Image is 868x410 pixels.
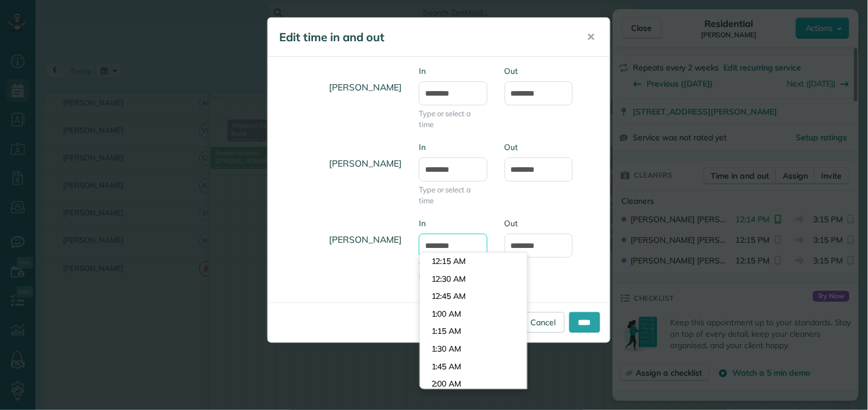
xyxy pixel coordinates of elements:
li: 1:45 AM [420,358,527,376]
h4: [PERSON_NAME] [276,223,402,256]
label: In [419,218,487,229]
label: Out [505,141,573,153]
h4: [PERSON_NAME] [276,71,402,104]
label: In [419,65,487,77]
span: Type or select a time [419,184,487,206]
span: ✕ [587,30,596,44]
li: 2:00 AM [420,375,527,393]
li: 1:30 AM [420,340,527,358]
h4: [PERSON_NAME] [276,147,402,180]
li: 1:15 AM [420,322,527,340]
a: Cancel [521,312,565,333]
li: 1:00 AM [420,305,527,323]
li: 12:45 AM [420,287,527,305]
span: Type or select a time [419,108,487,130]
li: 12:30 AM [420,270,527,288]
li: 12:15 AM [420,253,527,270]
label: Out [505,218,573,229]
label: In [419,141,487,153]
h5: Edit time in and out [279,29,571,45]
label: Out [505,65,573,77]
